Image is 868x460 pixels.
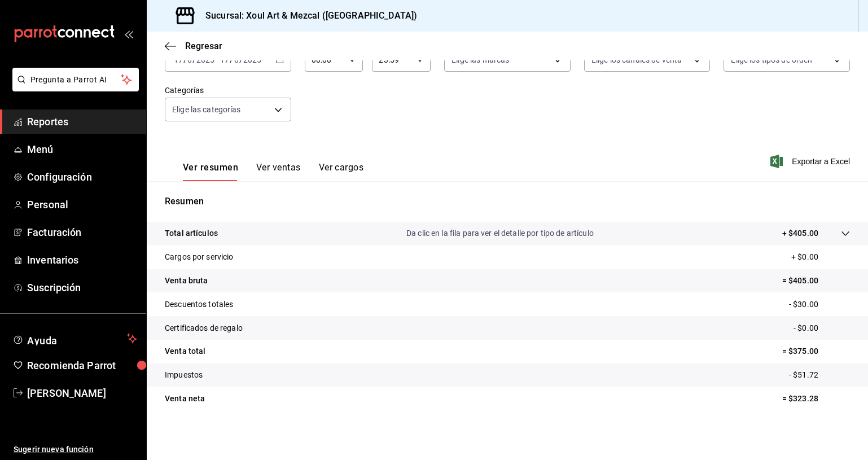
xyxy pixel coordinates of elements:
[124,29,133,38] button: open_drawer_menu
[27,252,137,268] span: Inventarios
[782,345,850,357] p: = $375.00
[256,162,301,181] button: Ver ventas
[165,86,291,94] label: Categorías
[789,369,850,381] p: - $51.72
[165,275,208,287] p: Venta bruta
[165,322,243,334] p: Certificados de regalo
[27,169,137,185] span: Configuración
[172,104,241,115] span: Elige las categorías
[165,227,218,239] p: Total artículos
[406,227,594,239] p: Da clic en la fila para ver el detalle por tipo de artículo
[165,345,205,357] p: Venta total
[773,155,850,168] button: Exportar a Excel
[789,299,850,310] p: - $30.00
[183,162,363,181] div: navigation tabs
[165,393,205,405] p: Venta neta
[27,114,137,129] span: Reportes
[782,275,850,287] p: = $405.00
[27,385,137,401] span: [PERSON_NAME]
[27,332,122,345] span: Ayuda
[196,9,417,23] h3: Sucursal: Xoul Art & Mezcal ([GEOGRAPHIC_DATA])
[27,225,137,240] span: Facturación
[782,393,850,405] p: = $323.28
[30,74,121,86] span: Pregunta a Parrot AI
[27,142,137,157] span: Menú
[27,197,137,212] span: Personal
[791,251,850,263] p: + $0.00
[165,299,233,310] p: Descuentos totales
[319,162,364,181] button: Ver cargos
[165,41,222,51] button: Regresar
[27,358,137,373] span: Recomienda Parrot
[8,82,139,94] a: Pregunta a Parrot AI
[183,162,238,181] button: Ver resumen
[782,227,818,239] p: + $405.00
[165,251,234,263] p: Cargos por servicio
[165,369,203,381] p: Impuestos
[165,195,850,208] p: Resumen
[794,322,850,334] p: - $0.00
[14,444,137,455] span: Sugerir nueva función
[12,68,139,91] button: Pregunta a Parrot AI
[185,41,222,51] span: Regresar
[27,280,137,295] span: Suscripción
